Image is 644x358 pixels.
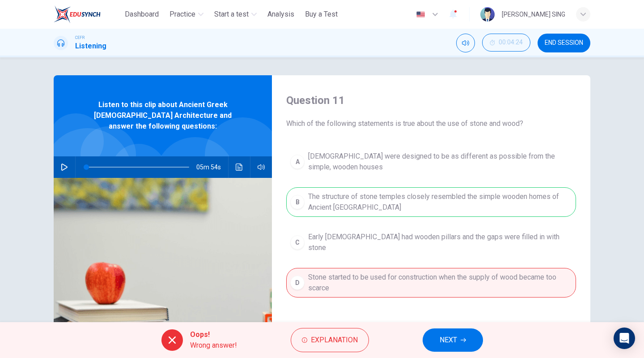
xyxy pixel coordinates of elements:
[54,5,101,23] img: ELTC logo
[480,7,495,22] img: Profile picture
[196,156,228,178] span: 05m 54s
[267,9,294,20] span: Analysis
[121,6,162,22] button: Dashboard
[538,34,590,52] button: END SESSION
[214,9,249,20] span: Start a test
[54,5,121,23] a: ELTC logo
[211,6,260,22] button: Start a test
[415,11,426,18] img: en
[482,34,530,52] button: 00:04:24
[169,9,195,20] span: Practice
[75,41,106,52] h1: Listening
[614,328,635,349] div: Open Intercom Messenger
[232,156,246,178] button: Click to see the audio transcription
[286,93,576,108] h4: Question 11
[482,34,530,52] div: Hide
[166,6,207,22] button: Practice
[545,39,583,47] span: END SESSION
[502,9,565,20] div: [PERSON_NAME] SING
[190,340,237,351] span: Wrong answer!
[264,6,298,22] button: Analysis
[440,334,457,346] span: NEXT
[125,9,159,20] span: Dashboard
[286,118,576,129] span: Which of the following statements is true about the use of stone and wood?
[83,99,243,132] span: Listen to this clip about Ancient Greek [DEMOGRAPHIC_DATA] Architecture and answer the following ...
[499,39,523,46] span: 00:04:24
[305,9,338,20] span: Buy a Test
[190,329,237,340] span: Oops!
[423,328,483,352] button: NEXT
[311,334,358,346] span: Explanation
[291,328,369,352] button: Explanation
[456,34,475,52] div: Mute
[75,35,85,41] span: CEFR
[301,6,341,22] button: Buy a Test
